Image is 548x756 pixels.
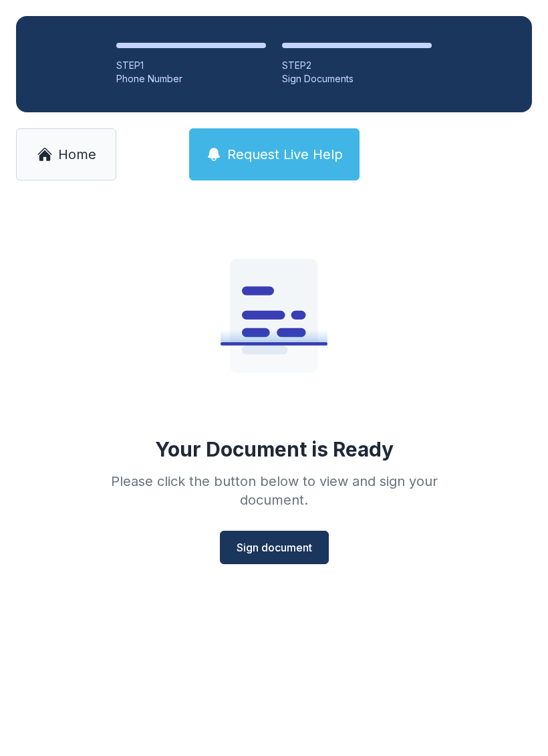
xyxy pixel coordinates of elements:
div: STEP 2 [282,59,432,72]
div: Please click the button below to view and sign your document. [82,472,466,509]
span: Home [58,145,96,164]
span: Request Live Help [227,145,343,164]
div: Sign Documents [282,72,432,86]
span: Sign document [237,539,312,555]
div: STEP 1 [116,59,266,72]
div: Phone Number [116,72,266,86]
div: Your Document is Ready [155,437,394,461]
